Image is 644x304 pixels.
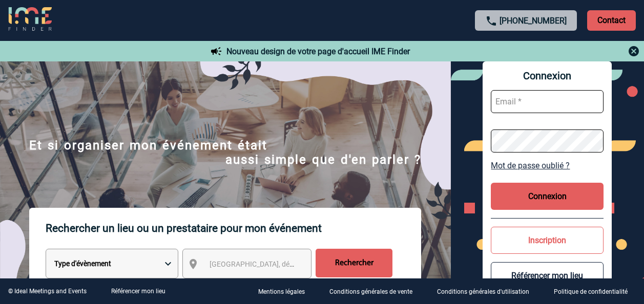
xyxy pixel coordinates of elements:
[8,288,87,295] div: © Ideal Meetings and Events
[500,16,567,26] a: [PHONE_NUMBER]
[491,183,604,210] button: Connexion
[587,10,636,31] p: Contact
[329,289,412,296] p: Conditions générales de vente
[491,161,604,170] a: Mot de passe oublié ?
[316,249,392,277] input: Rechercher
[46,208,421,249] p: Rechercher un lieu ou un prestataire pour mon événement
[485,15,497,27] img: call-24-px.png
[554,289,628,296] p: Politique de confidentialité
[546,287,644,296] a: Politique de confidentialité
[210,260,352,268] span: [GEOGRAPHIC_DATA], département, région...
[258,289,305,296] p: Mentions légales
[491,70,604,82] span: Connexion
[491,227,604,254] button: Inscription
[491,90,604,113] input: Email *
[491,262,604,289] button: Référencer mon lieu
[111,288,165,295] a: Référencer mon lieu
[250,287,321,296] a: Mentions légales
[437,289,529,296] p: Conditions générales d'utilisation
[429,287,546,296] a: Conditions générales d'utilisation
[321,287,429,296] a: Conditions générales de vente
